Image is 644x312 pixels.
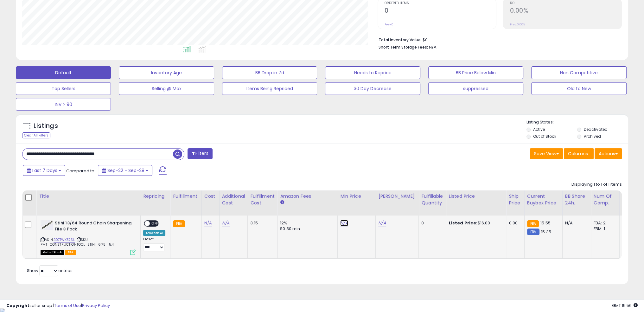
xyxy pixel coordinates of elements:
button: Sep-22 - Sep-28 [98,165,152,176]
div: 3.15 [250,220,272,226]
button: Default [16,66,111,79]
span: Sep-22 - Sep-28 [107,167,144,174]
b: Listed Price: [449,220,477,226]
li: $0 [379,36,617,43]
label: Out of Stock [533,134,556,139]
label: Deactivated [584,127,608,132]
label: Active [533,127,545,132]
button: Top Sellers [16,82,111,95]
span: 15.35 [541,229,551,235]
span: FBA [65,250,76,255]
div: $16.00 [449,220,501,226]
div: ASIN: [41,220,136,254]
div: Preset: [143,237,165,251]
div: [PERSON_NAME] [378,193,416,200]
span: All listings that are currently out of stock and unavailable for purchase on Amazon [41,250,64,255]
div: Title [39,193,138,200]
small: FBA [173,220,185,227]
a: Privacy Policy [82,302,110,309]
h2: 0 [385,7,496,16]
span: 15.55 [540,220,551,226]
button: Inventory Age [119,66,214,79]
button: Last 7 Days [23,165,65,176]
a: N/A [340,220,348,226]
div: Listed Price [449,193,503,200]
div: Repricing [143,193,168,200]
span: Columns [568,150,588,157]
div: Amazon Fees [280,193,335,200]
div: Amazon AI [143,230,165,236]
div: Min Price [340,193,373,200]
div: Num of Comp. [594,193,617,206]
a: N/A [222,220,230,226]
button: Old to New [531,82,626,95]
div: seller snap | | [6,303,110,309]
div: Clear All Filters [22,132,50,138]
div: Additional Cost [222,193,245,206]
button: Non Competitive [531,66,626,79]
button: INV > 90 [16,98,111,111]
span: Last 7 Days [32,167,57,174]
small: Amazon Fees. [280,200,284,205]
div: Current Buybox Price [527,193,560,206]
div: Fulfillable Quantity [421,193,443,206]
div: FBA: 2 [594,220,615,226]
div: FBM: 1 [594,226,615,232]
h5: Listings [34,122,58,130]
div: 0 [421,220,441,226]
p: Listing States: [526,119,628,125]
div: 0.00 [509,220,519,226]
button: Actions [595,148,622,159]
strong: Copyright [6,302,29,309]
div: N/A [565,220,586,226]
a: Terms of Use [54,302,81,309]
b: Stihl 13/64 Round Chain Sharpening File 3 Pack [55,220,132,234]
div: Ship Price [509,193,521,206]
span: 2025-10-8 15:56 GMT [612,302,638,309]
small: Prev: 0 [385,23,393,26]
span: Compared to: [66,168,95,174]
button: Selling @ Max [119,82,214,95]
a: N/A [204,220,212,226]
span: Ordered Items [385,2,496,5]
button: suppressed [428,82,523,95]
div: Fulfillment Cost [250,193,275,206]
button: BB Drop in 7d [222,66,317,79]
small: Prev: 0.00% [510,23,525,26]
button: Filters [188,148,212,159]
div: BB Share 24h. [565,193,588,206]
a: N/A [378,220,386,226]
div: 12% [280,220,333,226]
button: 30 Day Decrease [325,82,420,95]
small: FBA [527,220,539,227]
div: $0.30 min [280,226,333,232]
b: Short Term Storage Fees: [379,44,428,50]
h2: 0.00% [510,7,622,16]
button: Columns [564,148,594,159]
button: Save View [530,148,563,159]
button: Needs to Reprice [325,66,420,79]
div: Displaying 1 to 1 of 1 items [571,182,622,188]
span: ROI [510,2,622,5]
span: OFF [150,221,160,226]
b: Total Inventory Value: [379,37,422,43]
div: Fulfillment [173,193,199,200]
small: FBM [527,229,539,235]
img: 31FjcaubLIL._SL40_.jpg [41,220,53,230]
button: BB Price Below Min [428,66,523,79]
span: Show: entries [27,268,73,274]
span: N/A [429,44,437,50]
a: B071WX373L [54,237,75,242]
span: | SKU: PMT_CONSTRUCTIONTOOL_STIHI_6.75_15.4 [41,237,114,247]
button: Items Being Repriced [222,82,317,95]
div: Cost [204,193,217,200]
label: Archived [584,134,601,139]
